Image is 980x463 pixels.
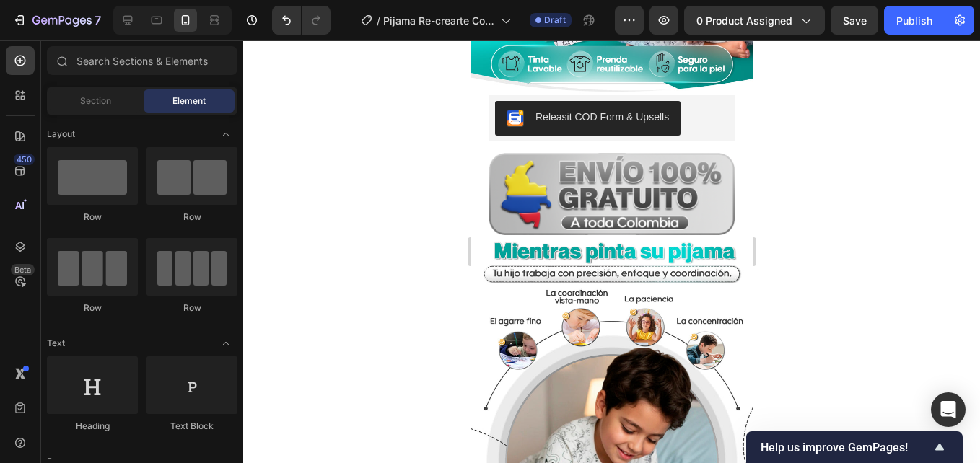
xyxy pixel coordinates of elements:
[11,264,35,275] div: Beta
[172,94,206,107] span: Element
[471,40,753,463] iframe: Design area
[696,13,792,28] span: 0 product assigned
[544,14,566,27] span: Draft
[831,6,878,35] button: Save
[896,13,932,28] div: Publish
[146,420,237,433] div: Text Block
[761,438,948,456] button: Show survey - Help us improve GemPages!
[884,6,945,35] button: Publish
[146,211,237,224] div: Row
[214,123,237,146] span: Toggle open
[383,13,495,28] span: Pijama Re-crearte Coloreable - IC
[14,154,35,165] div: 450
[47,301,138,314] div: Row
[377,13,380,28] span: /
[931,392,966,427] div: Open Intercom Messenger
[47,46,237,75] input: Search Sections & Elements
[684,6,825,35] button: 0 product assigned
[47,128,75,141] span: Layout
[47,420,138,433] div: Heading
[47,337,65,350] span: Text
[272,6,331,35] div: Undo/Redo
[95,12,101,29] p: 7
[843,14,867,27] span: Save
[80,94,111,107] span: Section
[47,211,138,224] div: Row
[214,332,237,355] span: Toggle open
[146,301,237,314] div: Row
[761,441,931,454] span: Help us improve GemPages!
[6,6,108,35] button: 7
